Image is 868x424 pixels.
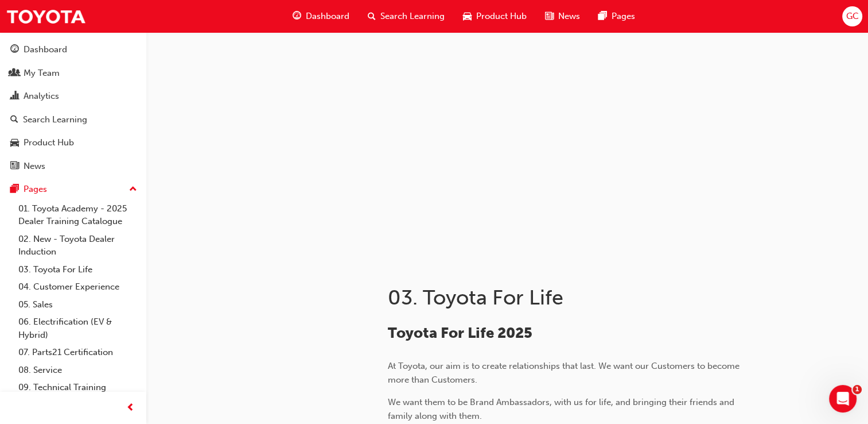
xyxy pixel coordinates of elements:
[129,182,137,197] span: up-icon
[14,379,142,396] a: 09. Technical Training
[388,397,737,421] span: We want them to be Brand Ambassadors, with us for life, and bringing their friends and family alo...
[10,45,19,55] span: guage-icon
[598,9,607,24] span: pages-icon
[14,344,142,361] a: 07. Parts21 Certification
[24,43,67,56] div: Dashboard
[5,63,142,84] a: My Team
[5,37,142,179] button: DashboardMy TeamAnalyticsSearch LearningProduct HubNews
[476,10,527,23] span: Product Hub
[14,296,142,314] a: 05. Sales
[10,161,19,172] span: news-icon
[589,5,644,28] a: pages-iconPages
[5,39,142,60] a: Dashboard
[10,91,19,102] span: chart-icon
[853,385,862,394] span: 1
[5,179,142,200] button: Pages
[545,9,554,24] span: news-icon
[24,160,45,173] div: News
[829,385,857,413] iframe: Intercom live chat
[463,9,472,24] span: car-icon
[368,9,376,24] span: search-icon
[454,5,536,28] a: car-iconProduct Hub
[14,230,142,261] a: 02. New - Toyota Dealer Induction
[10,68,19,79] span: people-icon
[14,261,142,279] a: 03. Toyota For Life
[24,67,60,80] div: My Team
[10,184,19,195] span: pages-icon
[842,6,862,26] button: GC
[846,10,858,23] span: GC
[380,10,445,23] span: Search Learning
[10,138,19,148] span: car-icon
[6,3,86,29] img: Trak
[5,109,142,130] a: Search Learning
[293,9,301,24] span: guage-icon
[388,285,764,310] h1: 03. Toyota For Life
[24,136,74,149] div: Product Hub
[359,5,454,28] a: search-iconSearch Learning
[126,401,135,415] span: prev-icon
[558,10,580,23] span: News
[283,5,359,28] a: guage-iconDashboard
[14,200,142,230] a: 01. Toyota Academy - 2025 Dealer Training Catalogue
[5,156,142,177] a: News
[10,115,18,125] span: search-icon
[23,113,87,126] div: Search Learning
[14,313,142,344] a: 06. Electrification (EV & Hybrid)
[536,5,589,28] a: news-iconNews
[388,324,532,342] span: Toyota For Life 2025
[14,278,142,296] a: 04. Customer Experience
[306,10,349,23] span: Dashboard
[24,90,59,103] div: Analytics
[24,183,47,196] div: Pages
[5,86,142,107] a: Analytics
[14,361,142,379] a: 08. Service
[612,10,635,23] span: Pages
[5,132,142,153] a: Product Hub
[388,361,742,385] span: At Toyota, our aim is to create relationships that last. We want our Customers to become more tha...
